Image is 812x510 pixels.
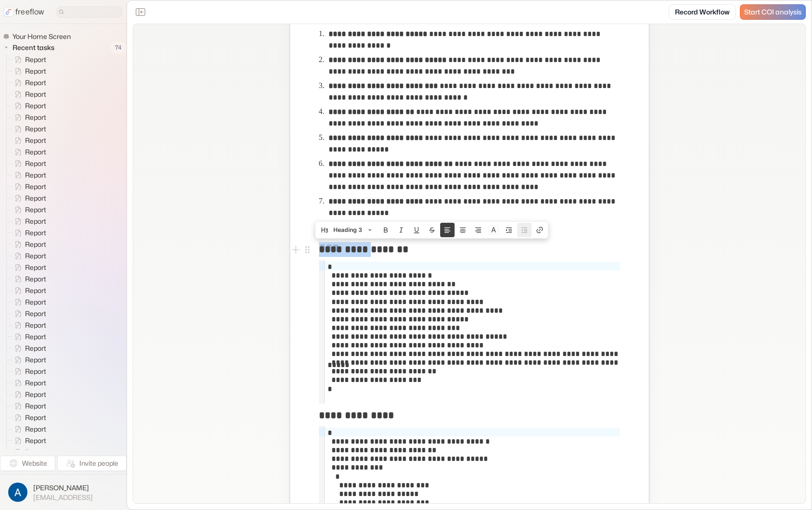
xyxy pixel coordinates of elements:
span: Report [23,274,49,284]
a: Start COI analysis [740,4,806,20]
span: Report [23,228,49,238]
button: Italic [394,223,408,237]
a: Report [7,169,50,181]
button: Bold [379,223,393,237]
a: Report [7,389,50,400]
a: Report [7,77,50,89]
span: Report [23,159,49,168]
span: [EMAIL_ADDRESS] [33,493,93,502]
button: Align text right [471,223,485,237]
span: Report [23,78,49,88]
button: Heading 3 [317,223,378,237]
span: Heading 3 [333,223,362,237]
button: Strike [425,223,439,237]
a: Report [7,308,50,319]
span: Report [23,367,49,376]
a: Report [7,435,50,446]
a: Report [7,181,50,192]
span: Start COI analysis [744,8,801,16]
span: Report [23,401,49,411]
a: Report [7,343,50,354]
img: profile [8,483,27,502]
span: Report [23,297,49,307]
a: Report [7,135,50,146]
span: Report [23,136,49,145]
button: Invite people [57,456,127,471]
button: Align text center [456,223,470,237]
a: Report [7,54,50,65]
span: Report [23,55,49,64]
a: Report [7,204,50,216]
a: Report [7,65,50,77]
span: Report [23,413,49,422]
span: Report [23,309,49,319]
span: Report [23,447,49,457]
button: [PERSON_NAME][EMAIL_ADDRESS] [6,480,121,504]
span: Report [23,217,49,226]
button: Unnest block [517,223,532,237]
span: Your Home Screen [11,32,74,41]
button: Colors [486,223,501,237]
a: Report [7,377,50,389]
span: Report [23,286,49,295]
span: Report [23,240,49,249]
a: Report [7,262,50,273]
p: freeflow [15,6,44,18]
a: Your Home Screen [3,32,75,41]
button: Close the sidebar [133,4,148,20]
span: Report [23,170,49,180]
span: Report [23,355,49,365]
span: Report [23,378,49,388]
span: Report [23,193,49,203]
a: Report [7,216,50,227]
a: Report [7,412,50,423]
a: freeflow [4,6,44,18]
a: Report [7,123,50,135]
span: Report [23,344,49,353]
span: Report [23,147,49,157]
a: Report [7,89,50,100]
a: Report [7,227,50,239]
span: Report [23,390,49,399]
a: Report [7,366,50,377]
button: Open block menu [302,244,313,255]
a: Report [7,158,50,169]
span: Recent tasks [11,43,57,52]
span: Report [23,89,49,99]
button: Underline [409,223,424,237]
a: Report [7,296,50,308]
button: Align text left [440,223,455,237]
a: Report [7,100,50,112]
span: Report [23,113,49,122]
a: Report [7,112,50,123]
span: Report [23,66,49,76]
a: Report [7,146,50,158]
a: Report [7,250,50,262]
span: Report [23,424,49,434]
a: Report [7,192,50,204]
a: Record Workflow [669,4,736,20]
span: Report [23,251,49,261]
button: Nest block [502,223,516,237]
button: Recent tasks [3,42,58,53]
span: Report [23,263,49,272]
span: [PERSON_NAME] [33,483,93,493]
span: Report [23,182,49,191]
a: Report [7,423,50,435]
a: Report [7,354,50,366]
button: Add block [290,244,302,255]
a: Report [7,285,50,296]
span: Report [23,320,49,330]
span: Report [23,436,49,446]
a: Report [7,400,50,412]
a: Report [7,446,50,458]
button: Create link [533,223,547,237]
span: Report [23,124,49,134]
span: 74 [110,41,127,54]
a: Report [7,319,50,331]
a: Report [7,273,50,285]
span: Report [23,332,49,342]
span: Report [23,101,49,111]
a: Report [7,239,50,250]
a: Report [7,331,50,343]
